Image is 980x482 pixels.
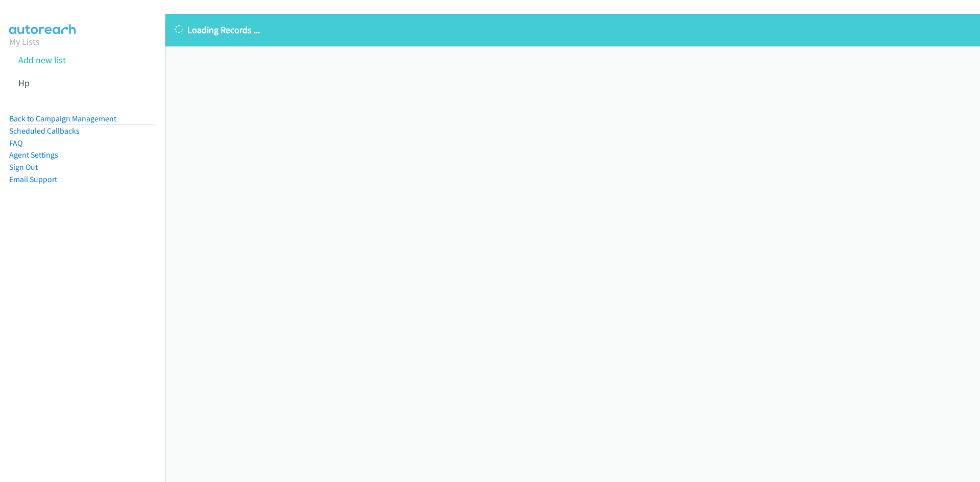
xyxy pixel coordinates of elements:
[9,162,38,172] a: Sign Out
[9,36,40,47] a: My Lists
[9,114,116,123] a: Back to Campaign Management
[18,77,30,89] a: Hp
[175,23,971,37] p: Loading Records ...
[18,54,66,66] a: Add new list
[9,150,58,160] a: Agent Settings
[9,126,80,136] a: Scheduled Callbacks
[9,174,57,184] a: Email Support
[9,138,22,148] a: FAQ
